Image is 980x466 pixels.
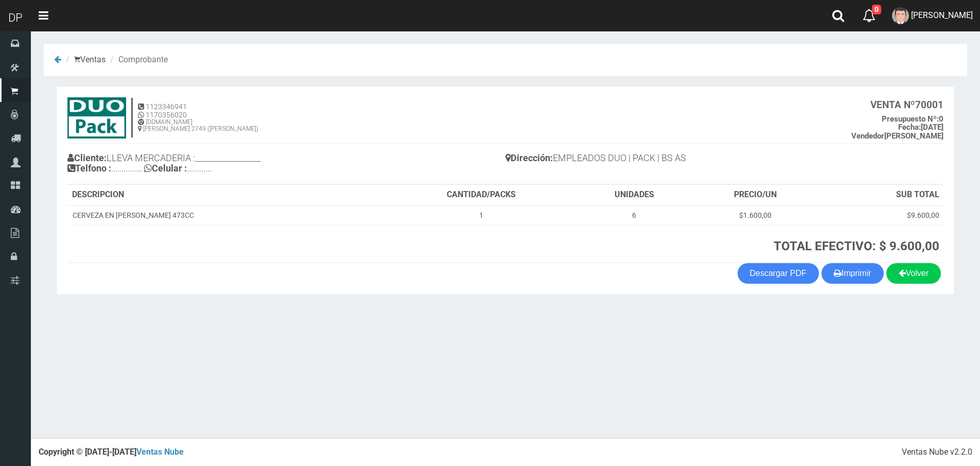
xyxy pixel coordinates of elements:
h4: EMPLEADOS DUO | PACK | BS AS [505,150,943,168]
button: Imprimir [821,263,884,284]
strong: Fecha: [898,123,921,132]
span: 0 [872,5,881,14]
span: [PERSON_NAME] [911,10,973,20]
td: CERVEZA EN [PERSON_NAME] 473CC [68,205,387,225]
img: 15ec80cb8f772e35c0579ae6ae841c79.jpg [67,97,126,139]
a: Ventas Nube [136,447,184,457]
b: Celular : [142,163,187,174]
h5: 1123346941 1170356020 [138,103,258,119]
b: Dirección: [505,152,553,163]
h4: LLEVA MERCADERIA :________________ ............... ............ [67,150,505,179]
td: $1.600,00 [693,205,817,225]
th: DESCRIPCION [68,185,387,205]
td: 1 [387,205,575,225]
b: [DATE] [898,123,943,132]
a: Descargar PDF [738,263,819,284]
strong: Vendedor [851,131,884,141]
img: User Image [892,7,909,24]
th: UNIDADES [575,185,693,205]
th: CANTIDAD/PACKS [387,185,575,205]
b: [PERSON_NAME] [851,131,943,141]
strong: Copyright © [DATE]-[DATE] [39,447,184,457]
b: Cliente: [67,152,107,163]
th: PRECIO/UN [693,185,817,205]
b: 70001 [870,99,943,111]
td: 6 [575,205,693,225]
td: $9.600,00 [817,205,943,225]
b: 0 [882,114,943,124]
b: Telfono : [67,163,111,174]
th: SUB TOTAL [817,185,943,205]
li: Ventas [63,54,106,66]
h6: [DOMAIN_NAME] [PERSON_NAME] 2749 ([PERSON_NAME]) [138,119,258,132]
a: Volver [886,263,941,284]
strong: Presupuesto Nº: [882,114,939,124]
div: Ventas Nube v2.2.0 [902,446,972,458]
strong: VENTA Nº [870,99,915,111]
strong: TOTAL EFECTIVO: $ 9.600,00 [774,239,939,253]
li: Comprobante [108,54,168,66]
